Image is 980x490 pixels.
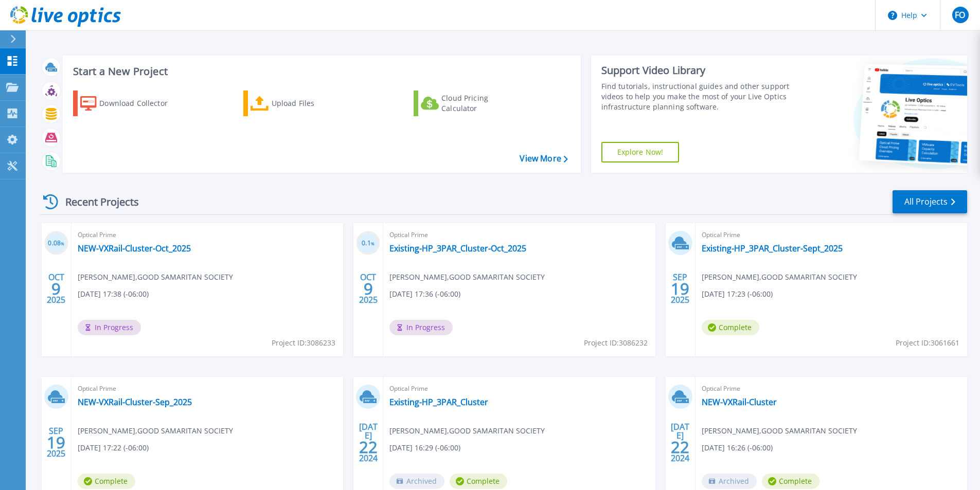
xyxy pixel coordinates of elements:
h3: 0.1 [356,238,380,249]
div: SEP 2025 [670,270,690,307]
a: Upload Files [243,90,358,116]
span: [PERSON_NAME] , GOOD SAMARITAN SOCIETY [702,425,857,437]
span: Optical Prime [78,383,337,394]
span: Optical Prime [389,383,649,394]
div: OCT 2025 [46,270,66,307]
span: [PERSON_NAME] , GOOD SAMARITAN SOCIETY [389,271,545,283]
span: 9 [364,284,373,293]
span: Optical Prime [702,229,961,241]
span: Archived [702,474,757,489]
span: [DATE] 16:26 (-06:00) [702,442,773,453]
span: Project ID: 3061661 [896,337,959,349]
span: Complete [450,474,507,489]
span: Optical Prime [702,383,961,394]
span: Complete [702,320,759,335]
a: NEW-VXRail-Cluster-Oct_2025 [78,243,191,253]
span: [PERSON_NAME] , GOOD SAMARITAN SOCIETY [78,271,233,283]
h3: 0.08 [44,238,68,249]
span: [PERSON_NAME] , GOOD SAMARITAN SOCIETY [78,425,233,437]
span: In Progress [389,320,453,335]
span: 22 [359,443,378,451]
span: 9 [51,284,61,293]
div: Download Collector [99,93,182,114]
a: Existing-HP_3PAR_Cluster-Oct_2025 [389,243,526,253]
span: Optical Prime [389,229,649,241]
a: Existing-HP_3PAR_Cluster-Sept_2025 [702,243,843,253]
span: [PERSON_NAME] , GOOD SAMARITAN SOCIETY [702,271,857,283]
span: Archived [389,474,444,489]
a: Cloud Pricing Calculator [414,90,528,116]
div: Support Video Library [601,64,793,77]
span: In Progress [78,320,141,335]
span: Project ID: 3086233 [272,337,335,349]
span: 19 [47,438,65,447]
a: NEW-VXRail-Cluster-Sep_2025 [78,397,192,407]
div: Upload Files [272,93,354,114]
span: % [61,241,64,246]
div: SEP 2025 [46,424,66,461]
a: Explore Now! [601,142,680,162]
span: [PERSON_NAME] , GOOD SAMARITAN SOCIETY [389,425,545,437]
span: [DATE] 17:22 (-06:00) [78,442,149,453]
a: Download Collector [73,90,188,116]
span: [DATE] 17:23 (-06:00) [702,288,773,300]
span: [DATE] 17:38 (-06:00) [78,288,149,300]
a: Existing-HP_3PAR_Cluster [389,397,488,407]
a: NEW-VXRail-Cluster [702,397,777,407]
span: Project ID: 3086232 [584,337,648,349]
h3: Start a New Project [73,66,567,77]
div: Cloud Pricing Calculator [441,93,524,114]
div: Recent Projects [40,189,153,214]
a: View More [520,154,567,164]
span: [DATE] 16:29 (-06:00) [389,442,460,453]
div: OCT 2025 [359,270,378,307]
div: Find tutorials, instructional guides and other support videos to help you make the most of your L... [601,81,793,112]
div: [DATE] 2024 [670,424,690,461]
span: 19 [671,284,689,293]
a: All Projects [893,190,967,213]
span: Complete [762,474,819,489]
span: Optical Prime [78,229,337,241]
span: [DATE] 17:36 (-06:00) [389,288,460,300]
div: [DATE] 2024 [359,424,378,461]
span: % [371,241,375,246]
span: FO [955,11,965,19]
span: Complete [78,474,135,489]
span: 22 [671,443,689,451]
